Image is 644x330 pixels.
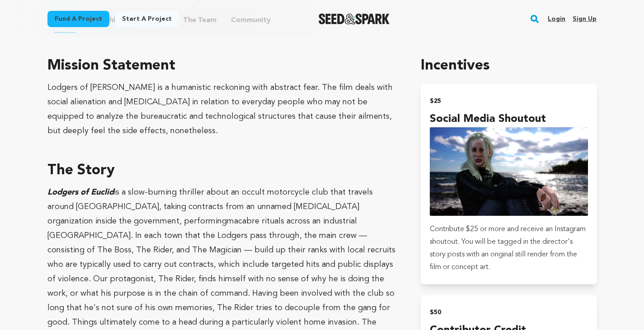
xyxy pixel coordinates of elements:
[430,111,588,127] h4: Social Media Shoutout
[47,160,400,181] h3: The Story
[47,55,400,77] h3: Mission Statement
[430,223,588,274] p: Contribute $25 or more and receive an Instagram shoutout. You will be tagged in the director's st...
[47,11,109,27] a: Fund a project
[430,127,588,216] img: incentive
[430,95,588,107] h2: $25
[319,14,390,24] img: Seed&Spark Logo Dark Mode
[430,306,588,319] h2: $50
[573,12,597,26] a: Sign up
[115,11,179,27] a: Start a project
[421,55,597,77] h1: Incentives
[47,188,373,225] span: is a slow-burning thriller about an occult motorcycle club that travels around [GEOGRAPHIC_DATA],...
[421,84,597,284] button: $25 Social Media Shoutout incentive Contribute $25 or more and receive an Instagram shoutout. You...
[47,188,114,196] em: Lodgers of Euclid
[548,12,565,26] a: Login
[319,14,390,24] a: Seed&Spark Homepage
[47,80,400,138] div: Lodgers of [PERSON_NAME] is a humanistic reckoning with abstract fear. The film deals with social...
